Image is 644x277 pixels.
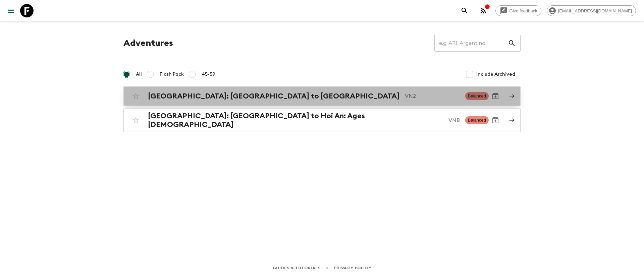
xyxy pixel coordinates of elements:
[448,116,460,124] p: VNB
[495,5,541,16] a: Give feedback
[334,264,371,272] a: Privacy Policy
[148,92,399,100] h2: [GEOGRAPHIC_DATA]: [GEOGRAPHIC_DATA] to [GEOGRAPHIC_DATA]
[476,71,515,78] span: Include Archived
[123,109,521,132] a: [GEOGRAPHIC_DATA]: [GEOGRAPHIC_DATA] to Hoi An: Ages [DEMOGRAPHIC_DATA]VNBBalancedArchive
[202,71,215,78] span: 45-59
[489,89,502,103] button: Archive
[405,92,460,100] p: VN2
[160,71,184,78] span: Flash Pack
[458,4,471,17] button: search adventures
[434,34,508,53] input: e.g. AR1, Argentina
[123,37,173,50] h1: Adventures
[136,71,142,78] span: All
[554,8,636,13] span: [EMAIL_ADDRESS][DOMAIN_NAME]
[465,92,489,100] span: Balanced
[123,86,521,106] a: [GEOGRAPHIC_DATA]: [GEOGRAPHIC_DATA] to [GEOGRAPHIC_DATA]VN2BalancedArchive
[465,116,489,124] span: Balanced
[4,4,17,17] button: menu
[148,112,443,129] h2: [GEOGRAPHIC_DATA]: [GEOGRAPHIC_DATA] to Hoi An: Ages [DEMOGRAPHIC_DATA]
[547,5,636,16] div: [EMAIL_ADDRESS][DOMAIN_NAME]
[506,8,541,13] span: Give feedback
[489,114,502,127] button: Archive
[273,264,321,272] a: Guides & Tutorials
